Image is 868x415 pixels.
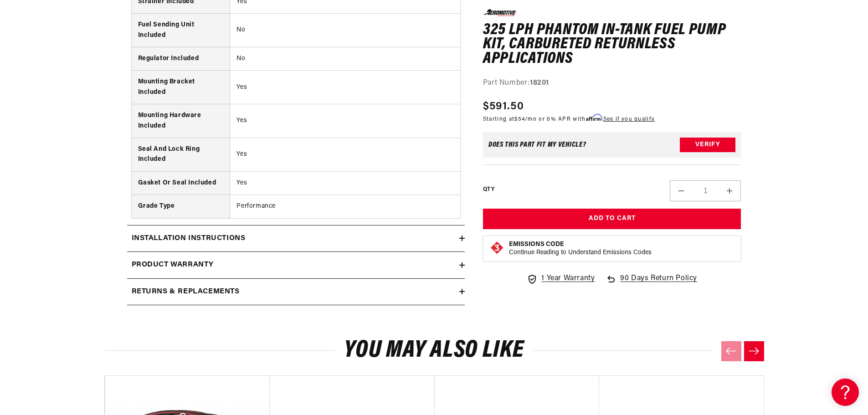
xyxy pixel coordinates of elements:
button: Emissions CodeContinue Reading to Understand Emissions Codes [509,241,652,257]
h2: Installation Instructions [132,233,246,245]
div: Does This part fit My vehicle? [488,141,586,149]
label: QTY [483,186,494,194]
summary: Installation Instructions [127,225,465,252]
button: Verify [680,138,735,152]
th: Mounting Hardware Included [132,104,230,138]
button: Next slide [744,341,764,361]
button: Add to Cart [483,209,741,229]
th: Mounting Bracket Included [132,71,230,104]
h1: 325 LPH Phantom In-Tank Fuel Pump Kit, Carbureted Returnless Applications [483,23,741,66]
td: Yes [230,171,460,195]
a: 90 Days Return Policy [606,273,697,294]
span: 90 Days Return Policy [620,273,697,294]
span: $54 [514,116,525,122]
p: Starting at /mo or 0% APR with . [483,114,655,123]
h2: You may also like [104,340,764,361]
th: Seal And Lock Ring Included [132,138,230,171]
span: 1 Year Warranty [541,273,595,285]
strong: 18201 [530,79,549,87]
td: Yes [230,71,460,104]
span: Affirm [586,114,602,121]
button: Previous slide [721,341,741,361]
strong: Emissions Code [509,241,564,248]
th: Regulator Included [132,47,230,70]
th: Fuel Sending Unit Included [132,14,230,47]
td: No [230,47,460,70]
th: Grade Type [132,195,230,218]
img: Emissions code [490,241,504,255]
td: Yes [230,138,460,171]
td: No [230,14,460,47]
div: Part Number: [483,77,741,89]
summary: Product warranty [127,252,465,278]
td: Yes [230,104,460,138]
h2: Product warranty [132,259,214,271]
p: Continue Reading to Understand Emissions Codes [509,249,652,257]
th: Gasket Or Seal Included [132,171,230,195]
span: $591.50 [483,98,524,114]
summary: Returns & replacements [127,279,465,305]
h2: Returns & replacements [132,286,240,298]
td: Performance [230,195,460,218]
a: See if you qualify - Learn more about Affirm Financing (opens in modal) [603,116,655,122]
a: 1 Year Warranty [527,273,595,285]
